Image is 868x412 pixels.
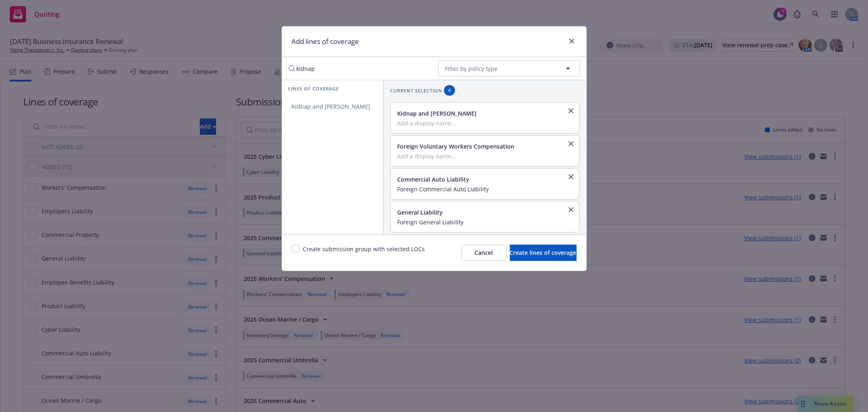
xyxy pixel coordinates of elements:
[397,142,571,151] div: Foreign Voluntary Workers Compensation
[397,185,571,193] input: Add a display name...
[475,249,493,256] span: Cancel
[292,36,359,47] h1: Add lines of coverage
[397,175,571,184] div: Commercial Auto Liability
[438,60,580,77] button: Filter by policy type
[445,64,498,73] span: Filter by policy type
[397,109,571,118] div: Kidnap and [PERSON_NAME]
[567,36,577,46] a: close
[282,103,380,110] span: Kidnap and [PERSON_NAME]
[284,60,432,77] input: Search lines of coverage...
[397,208,571,217] div: General Liability
[510,245,577,261] button: Create lines of coverage
[461,245,507,261] button: Cancel
[510,249,577,256] span: Create lines of coverage
[397,119,571,127] input: Add a display name...
[390,87,442,94] span: Current selection
[566,205,576,215] a: close
[397,218,571,226] input: Add a display name...
[566,106,576,116] a: close
[566,139,576,149] a: close
[289,85,339,92] span: Lines of coverage
[566,172,576,182] a: close
[303,245,425,261] span: Create submission group with selected LOCs
[447,87,452,94] span: 4
[397,152,571,160] input: Add a display name...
